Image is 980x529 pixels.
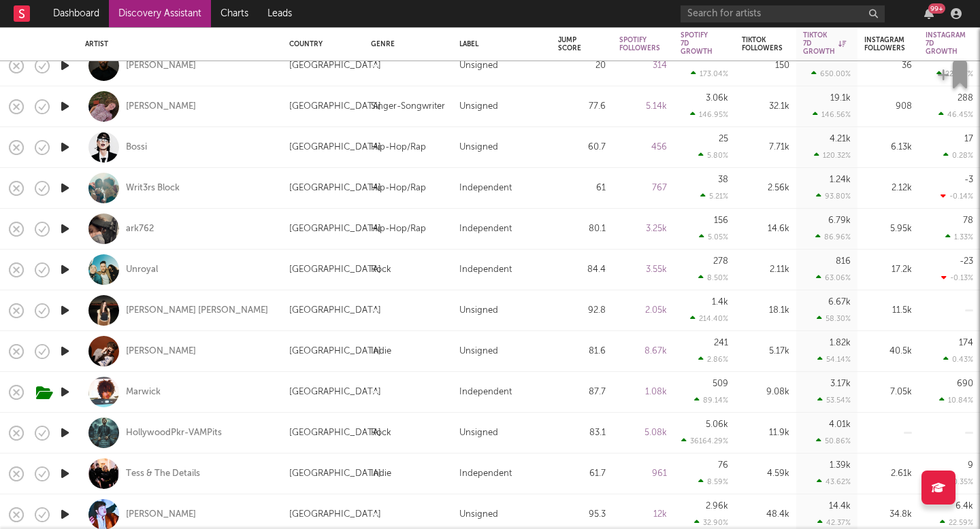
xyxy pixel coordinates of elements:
[817,396,851,405] div: 53.54 %
[126,60,196,72] a: [PERSON_NAME]
[960,257,973,266] div: -23
[459,58,498,74] div: Unsigned
[940,518,973,527] div: 22.59 %
[371,99,445,115] div: Singer-Songwriter
[289,303,381,319] div: [GEOGRAPHIC_DATA]
[681,437,728,445] div: 36164.29 %
[938,110,973,119] div: 46.45 %
[558,262,606,278] div: 84.4
[864,343,912,360] div: 40.5k
[830,339,851,347] div: 1.82k
[829,420,851,429] div: 4.01k
[459,343,498,360] div: Unsigned
[742,425,789,441] div: 11.9k
[830,379,851,388] div: 3.17k
[289,262,381,278] div: [GEOGRAPHIC_DATA]
[126,223,154,235] a: ark762
[289,221,381,237] div: [GEOGRAPHIC_DATA]
[459,40,538,48] div: Label
[713,257,728,266] div: 278
[289,99,381,115] div: [GEOGRAPHIC_DATA]
[558,507,606,523] div: 95.3
[742,58,789,74] div: 150
[864,303,912,319] div: 11.5k
[864,139,912,156] div: 6.13k
[815,233,851,241] div: 86.96 %
[681,31,713,56] div: Spotify 7D Growth
[126,345,196,358] a: [PERSON_NAME]
[816,273,851,282] div: 63.06 %
[742,36,783,52] div: Tiktok Followers
[700,192,728,201] div: 5.21 %
[864,221,912,237] div: 5.95k
[742,180,789,197] div: 2.56k
[830,175,851,184] div: 1.24k
[958,94,973,103] div: 288
[742,139,789,156] div: 7.71k
[558,58,606,74] div: 20
[816,192,851,201] div: 93.80 %
[558,99,606,115] div: 77.6
[945,233,973,241] div: 1.33 %
[864,507,912,523] div: 34.8k
[941,273,973,282] div: -0.13 %
[742,384,789,400] div: 9.08k
[619,384,667,400] div: 1.08k
[714,339,728,347] div: 241
[698,477,728,486] div: 8.59 %
[289,40,350,48] div: Country
[943,355,973,364] div: 0.43 %
[817,518,851,527] div: 42.37 %
[836,257,851,266] div: 816
[830,135,851,143] div: 4.21k
[85,40,269,48] div: Artist
[690,314,728,323] div: 214.40 %
[817,355,851,364] div: 54.14 %
[126,141,147,154] a: Bossi
[828,298,851,307] div: 6.67k
[698,273,728,282] div: 8.50 %
[742,99,789,115] div: 32.1k
[371,180,426,197] div: Hip-Hop/Rap
[459,507,498,523] div: Unsigned
[126,305,268,317] a: [PERSON_NAME] [PERSON_NAME]
[742,303,789,319] div: 18.1k
[694,396,728,405] div: 89.14 %
[941,192,973,201] div: -0.14 %
[126,468,200,480] div: Tess & The Details
[718,175,728,184] div: 38
[803,31,846,56] div: Tiktok 7D Growth
[694,518,728,527] div: 32.90 %
[828,216,851,225] div: 6.79k
[459,303,498,319] div: Unsigned
[817,314,851,323] div: 58.30 %
[558,36,585,52] div: Jump Score
[712,298,728,307] div: 1.4k
[939,396,973,405] div: 10.84 %
[459,425,498,441] div: Unsigned
[742,466,789,482] div: 4.59k
[371,343,391,360] div: Indie
[714,216,728,225] div: 156
[706,420,728,429] div: 5.06k
[814,151,851,160] div: 120.32 %
[619,58,667,74] div: 314
[619,303,667,319] div: 2.05k
[289,425,381,441] div: [GEOGRAPHIC_DATA]
[126,182,180,194] div: Writ3rs Block
[681,5,885,22] input: Search for artists
[619,507,667,523] div: 12k
[126,264,158,276] a: Unroyal
[126,386,161,398] div: Marwick
[371,262,391,278] div: Rock
[957,379,973,388] div: 690
[371,139,426,156] div: Hip-Hop/Rap
[619,36,660,52] div: Spotify Followers
[558,180,606,197] div: 61
[959,339,973,347] div: 174
[864,466,912,482] div: 2.61k
[126,101,196,113] div: [PERSON_NAME]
